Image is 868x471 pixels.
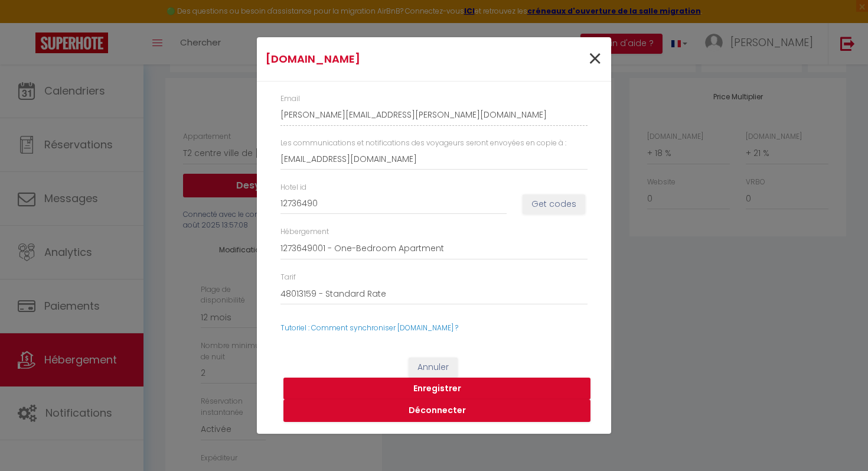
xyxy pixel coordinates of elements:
h4: [DOMAIN_NAME] [266,51,485,67]
button: Enregistrer [283,378,590,400]
span: × [588,41,602,77]
label: Les communications et notifications des voyageurs seront envoyées en copie à : [280,138,566,149]
label: Email [280,93,300,105]
button: Close [588,47,602,72]
label: Tarif [280,272,296,283]
label: Hotel id [280,182,306,193]
button: Ouvrir le widget de chat LiveChat [9,5,45,40]
button: Get codes [523,194,585,215]
a: Tutoriel : Comment synchroniser [DOMAIN_NAME] ? [280,323,458,333]
button: Déconnecter [283,399,590,422]
button: Annuler [409,358,458,378]
label: Hébergement [280,226,329,238]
